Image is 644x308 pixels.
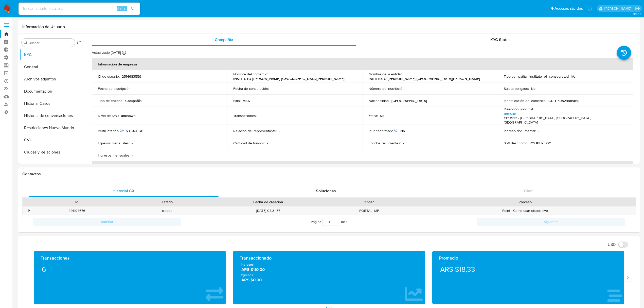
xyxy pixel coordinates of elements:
[635,6,640,11] a: Salir
[504,107,534,111] p: Dirección principal :
[531,86,535,91] p: No
[132,153,133,158] p: -
[98,74,120,79] p: ID de usuario :
[121,113,136,118] p: unknown
[504,74,527,79] p: Tipo compañía :
[20,85,83,97] button: Documentación
[327,199,411,204] div: Origen
[20,97,83,110] button: Historial Casos
[477,218,625,226] button: Siguiente
[98,98,123,103] p: Tipo de entidad :
[548,98,579,103] p: CUIT 30529489818
[504,141,528,145] p: Soft descriptor :
[524,188,533,194] span: Chat
[29,41,73,45] input: Buscar
[20,146,83,158] button: Cruces y Relaciones
[20,73,83,85] button: Archivos adjuntos
[35,199,118,204] div: Id
[133,86,134,91] p: -
[504,98,546,103] p: Identificación del comercio :
[414,207,636,215] div: Point - Como usar dispositivo
[117,6,121,11] span: Alt
[126,199,209,204] div: Estado
[504,129,536,133] p: Ingreso documental :
[92,161,633,174] th: Datos de contacto
[33,218,181,226] button: Anterior
[20,61,83,73] button: General
[122,207,212,215] div: closed
[369,98,389,103] p: Nacionalidad :
[20,134,83,146] button: CVU
[504,116,625,125] h4: CP: 1923 - [GEOGRAPHIC_DATA], [GEOGRAPHIC_DATA], [GEOGRAPHIC_DATA]
[233,141,265,145] p: Cantidad de fondos :
[212,207,324,215] div: [DATE] 08:31:57
[233,86,269,91] p: Fecha de constitución :
[554,6,583,11] span: Accesos rápidos
[98,113,119,118] p: Nivel de KYC :
[346,219,347,224] span: 1
[124,6,126,11] span: s
[24,41,28,45] button: Buscar
[490,37,511,43] span: KYC Status
[20,110,83,122] button: Historial de conversaciones
[92,50,121,55] p: Actualizado [DATE]
[233,113,257,118] p: Transacciones :
[403,141,404,145] p: -
[267,141,268,145] p: -
[369,129,398,133] p: PEP confirmado :
[92,58,633,70] th: Información de empresa
[530,141,551,145] p: ICSJBERISSO
[604,6,633,11] p: emmanuel.vitiello@mercadolibre.com
[126,128,143,133] span: $3,349,378
[418,199,632,204] div: Proceso
[122,74,141,79] p: 2514683559
[529,74,575,79] p: institute_of_consecrated_life
[98,86,131,91] p: Fecha de inscripción :
[98,129,124,133] p: Perfil Inferido :
[215,37,233,43] span: Compañía
[233,98,241,103] p: Sitio :
[391,98,427,103] p: [GEOGRAPHIC_DATA]
[588,6,592,11] a: Notificaciones
[538,129,539,133] p: -
[132,141,133,145] p: -
[369,113,378,118] p: Fatca :
[98,141,130,145] p: Egresos mensuales :
[20,158,83,170] button: Créditos
[128,5,138,12] button: search-icon
[407,86,408,91] p: -
[369,76,480,81] p: INSTITUTO [PERSON_NAME] [GEOGRAPHIC_DATA][PERSON_NAME]
[233,129,277,133] p: Relación del representante :
[29,208,30,213] div: •
[125,98,142,103] p: Compañia
[113,188,135,194] span: Historial CX
[98,153,130,158] p: Ingresos mensuales :
[20,122,83,134] button: Restricciones Nuevo Mundo
[316,188,336,194] span: Soluciones
[369,141,401,145] p: Fondos recurrentes :
[259,113,260,118] p: -
[233,76,345,81] p: INSTITUTO [PERSON_NAME] [GEOGRAPHIC_DATA][PERSON_NAME]
[400,129,405,133] p: No
[279,129,280,133] p: -
[31,207,122,215] div: 401194676
[311,218,347,226] span: Página de
[216,199,320,204] div: Fecha de creación
[504,86,529,91] p: Sujeto obligado :
[19,5,140,12] input: Buscar usuario o caso...
[22,172,636,177] h1: Contactos
[369,72,403,76] p: Nombre de la entidad :
[243,98,250,103] p: MLA
[380,113,384,118] p: No
[233,72,268,76] p: Nombre del comercio :
[271,86,272,91] p: -
[77,41,81,46] button: Volver al orden por defecto
[20,49,83,61] button: KYC
[504,111,516,116] a: 166 948
[324,207,414,215] div: PORTAL_MP
[369,86,405,91] p: Número de inscripción :
[22,24,65,29] h1: Información de Usuario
